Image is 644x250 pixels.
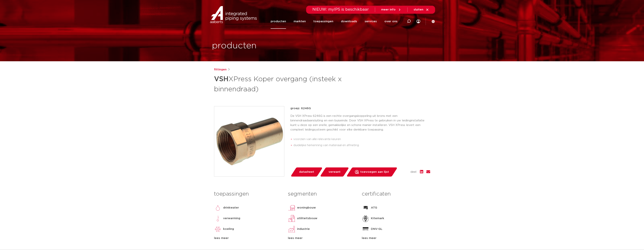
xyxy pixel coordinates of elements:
span: verwant [329,169,341,175]
li: duidelijke herkenning van materiaal en afmeting [293,142,430,148]
p: ATG [371,205,377,210]
span: deel: [410,170,417,174]
a: fittingen [214,67,227,72]
span: NIEUW: myIPS is beschikbaar [312,8,369,11]
p: groep: 6246G [290,106,430,111]
a: producten [271,14,286,29]
img: Product Image for VSH XPress Koper overgang (insteek x binnendraad) [214,106,284,176]
p: industrie [297,227,310,231]
span: datasheet [299,169,314,175]
a: meer info [381,8,401,11]
h3: certificaten [362,190,430,198]
img: industrie [288,225,296,233]
h3: toepassingen [214,190,282,198]
img: Kitemark [362,215,369,222]
li: voorzien van alle relevante keuren [293,136,430,142]
span: meer info [381,8,396,11]
p: verwarming [223,216,240,221]
span: toevoegen aan lijst [360,169,389,175]
p: drinkwater [223,205,239,210]
p: De VSH XPress 6246G is een rechte overgangskoppeling uit brons met een binnendraadaansluiting en ... [290,114,430,132]
a: sluiten [414,8,429,11]
div: lees meer [362,236,430,240]
img: utiliteitsbouw [288,215,296,222]
img: drinkwater [214,204,222,212]
p: utiliteitsbouw [297,216,317,221]
img: verwarming [214,215,222,222]
h1: XPress Koper overgang (insteek x binnendraad) [214,73,357,94]
img: DNV-GL [362,225,369,233]
div: lees meer [288,236,356,240]
div: lees meer [214,236,282,240]
h3: segmenten [288,190,356,198]
p: Kitemark [371,216,384,221]
a: over ons [384,14,397,29]
a: datasheet [290,167,323,177]
a: verwant [320,167,349,177]
p: DNV-GL [371,227,382,231]
nav: Menu [271,14,397,29]
p: koeling [223,227,234,231]
a: services [365,14,377,29]
a: toepassingen [313,14,333,29]
a: markten [294,14,306,29]
strong: VSH [214,76,228,83]
img: ATG [362,204,369,212]
img: woningbouw [288,204,296,212]
p: woningbouw [297,205,316,210]
img: koeling [214,225,222,233]
h1: producten [212,40,257,52]
span: sluiten [414,8,423,11]
a: downloads [341,14,357,29]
